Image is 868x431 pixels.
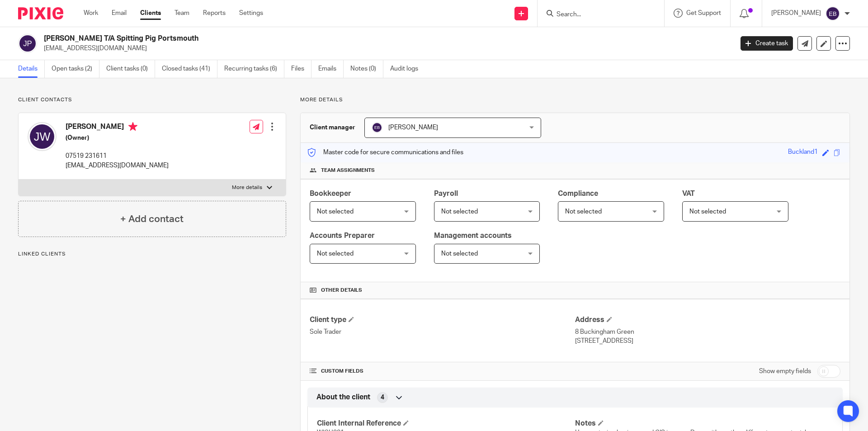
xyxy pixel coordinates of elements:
img: svg%3E [18,34,37,53]
p: Sole Trader [310,327,575,336]
span: Payroll [434,190,458,197]
p: Linked clients [18,251,286,258]
div: Buckland1 [788,147,818,158]
label: Show empty fields [759,367,811,376]
h4: CUSTOM FIELDS [310,368,575,375]
p: More details [300,96,850,104]
p: [EMAIL_ADDRESS][DOMAIN_NAME] [66,161,169,170]
span: Team assignments [321,167,375,174]
h4: Client Internal Reference [317,419,575,428]
p: More details [232,184,262,191]
span: Not selected [441,251,478,257]
span: About the client [316,393,370,402]
a: Client tasks (0) [106,60,155,78]
a: Create task [741,36,793,51]
span: Not selected [565,208,602,215]
span: Management accounts [434,232,512,239]
a: Email [112,9,127,18]
span: VAT [682,190,695,197]
h3: Client manager [310,123,355,132]
span: Compliance [558,190,598,197]
a: Clients [140,9,161,18]
i: Primary [128,122,137,131]
span: Not selected [317,251,354,257]
a: Team [175,9,189,18]
p: 07519 231611 [66,152,169,161]
p: [PERSON_NAME] [771,9,821,18]
img: svg%3E [826,6,840,21]
a: Emails [318,60,344,78]
h5: (Owner) [66,133,169,142]
span: Get Support [686,10,721,16]
span: [PERSON_NAME] [388,124,438,131]
h4: Address [575,315,840,325]
a: Notes (0) [350,60,383,78]
span: Other details [321,287,362,294]
span: Not selected [441,208,478,215]
a: Recurring tasks (6) [224,60,284,78]
a: Details [18,60,45,78]
a: Work [84,9,98,18]
img: svg%3E [372,122,382,133]
h4: + Add contact [120,212,184,226]
a: Audit logs [390,60,425,78]
p: [STREET_ADDRESS] [575,336,840,346]
span: Not selected [317,208,354,215]
span: 4 [381,393,384,402]
span: Not selected [689,208,726,215]
a: Reports [203,9,226,18]
h4: [PERSON_NAME] [66,122,169,133]
span: Accounts Preparer [310,232,375,239]
p: Master code for secure communications and files [307,148,463,157]
a: Open tasks (2) [52,60,99,78]
span: Bookkeeper [310,190,351,197]
img: Pixie [18,7,63,19]
img: svg%3E [28,122,57,151]
p: 8 Buckingham Green [575,327,840,336]
p: Client contacts [18,96,286,104]
input: Search [556,11,637,19]
h4: Client type [310,315,575,325]
a: Settings [239,9,263,18]
p: [EMAIL_ADDRESS][DOMAIN_NAME] [44,44,727,53]
a: Closed tasks (41) [162,60,217,78]
h2: [PERSON_NAME] T/A Spitting Pig Portsmouth [44,34,590,43]
a: Files [291,60,311,78]
h4: Notes [575,419,833,428]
